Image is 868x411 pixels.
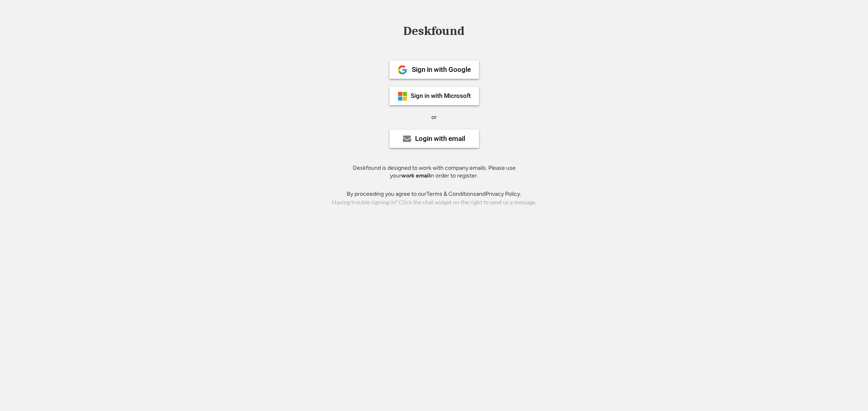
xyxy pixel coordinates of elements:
[401,172,430,179] strong: work email
[412,66,471,73] div: Sign in with Google
[415,135,465,142] div: Login with email
[398,91,407,101] img: ms-symbollockup_mssymbol_19.png
[400,25,469,37] div: Deskfound
[411,93,471,99] div: Sign in with Microsoft
[347,190,521,198] div: By proceeding you agree to our and
[485,190,521,197] a: Privacy Policy.
[343,164,526,180] div: Deskfound is designed to work with company emails. Please use your in order to register.
[431,113,437,121] div: or
[398,65,407,75] img: 1024px-Google__G__Logo.svg.png
[426,190,476,197] a: Terms & Conditions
